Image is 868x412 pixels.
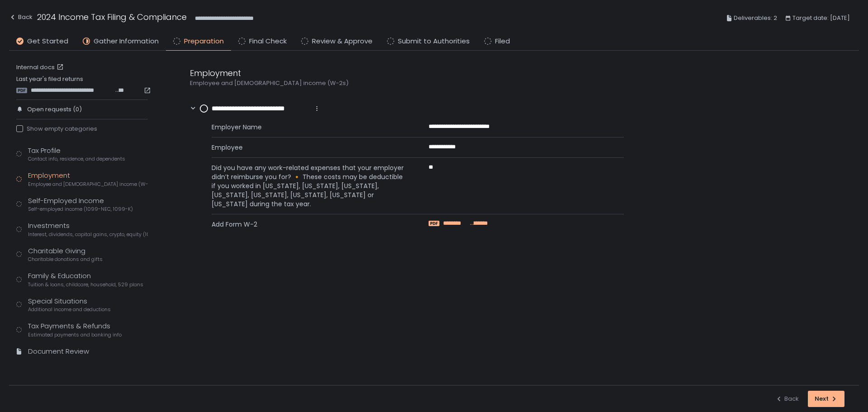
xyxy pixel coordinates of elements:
[28,246,103,263] div: Charitable Giving
[212,123,407,132] span: Employer Name
[28,271,143,288] div: Family & Education
[190,79,624,87] div: Employee and [DEMOGRAPHIC_DATA] income (W-2s)
[212,220,407,229] span: Add Form W-2
[775,391,799,407] button: Back
[495,36,510,47] span: Filed
[28,281,143,288] span: Tuition & loans, childcare, household, 529 plans
[793,13,850,24] span: Target date: [DATE]
[28,346,89,357] div: Document Review
[9,12,33,23] div: Back
[775,395,799,403] div: Back
[28,306,111,313] span: Additional income and deductions
[16,75,148,94] div: Last year's filed returns
[27,105,82,114] span: Open requests (0)
[28,321,122,338] div: Tax Payments & Refunds
[28,231,148,238] span: Interest, dividends, capital gains, crypto, equity (1099s, K-1s)
[94,36,159,47] span: Gather Information
[37,11,187,23] h1: 2024 Income Tax Filing & Compliance
[28,296,111,313] div: Special Situations
[815,395,838,403] div: Next
[184,36,224,47] span: Preparation
[28,206,133,213] span: Self-employed income (1099-NEC, 1099-K)
[28,146,125,163] div: Tax Profile
[28,331,122,338] span: Estimated payments and banking info
[28,256,103,263] span: Charitable donations and gifts
[312,36,373,47] span: Review & Approve
[212,163,407,208] span: Did you have any work-related expenses that your employer didn’t reimburse you for? 🔸 These costs...
[28,221,148,238] div: Investments
[28,196,133,213] div: Self-Employed Income
[27,36,68,47] span: Get Started
[190,67,624,79] div: Employment
[398,36,470,47] span: Submit to Authorities
[808,391,844,407] button: Next
[16,63,66,71] a: Internal docs
[734,13,777,24] span: Deliverables: 2
[9,11,33,26] button: Back
[212,143,407,152] span: Employee
[28,156,125,162] span: Contact info, residence, and dependents
[28,170,148,188] div: Employment
[28,181,148,188] span: Employee and [DEMOGRAPHIC_DATA] income (W-2s)
[249,36,287,47] span: Final Check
